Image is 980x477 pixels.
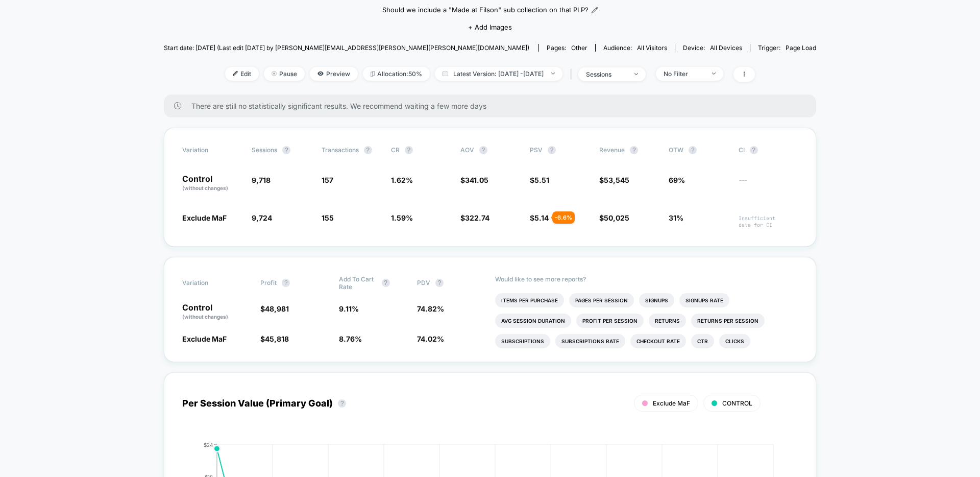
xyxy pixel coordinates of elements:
span: $ [460,176,488,184]
span: $ [260,304,289,313]
span: There are still no statistically significant results. We recommend waiting a few more days [191,102,796,110]
li: Items Per Purchase [495,293,564,307]
span: CONTROL [722,399,752,407]
span: + Add Images [468,23,512,31]
span: Exclude MaF [182,335,227,343]
span: 1.59 % [391,213,413,222]
span: (without changes) [182,314,228,320]
span: 45,818 [265,335,289,343]
span: Latest Version: [DATE] - [DATE] [435,67,562,81]
span: Should we include a "Made at Filson" sub collection on that PLP? [382,5,589,15]
span: $ [530,176,549,184]
span: PDV [417,279,430,287]
li: Signups Rate [679,293,729,307]
span: Exclude MaF [653,399,690,407]
span: PSV [530,146,543,154]
span: --- [739,177,798,192]
li: Subscriptions [495,334,550,348]
button: ? [750,146,758,154]
span: 53,545 [604,176,629,184]
span: Variation [182,146,238,154]
li: Checkout Rate [630,334,686,348]
img: end [712,73,716,75]
tspan: $24 [204,441,213,447]
button: ? [364,146,372,154]
span: 50,025 [604,213,629,222]
span: 9,718 [252,176,271,184]
li: Signups [639,293,674,307]
span: Profit [260,279,277,287]
span: $ [460,213,489,222]
li: Clicks [719,334,750,348]
span: Device: [675,44,750,52]
div: No Filter [664,70,704,78]
li: Subscriptions Rate [555,334,625,348]
span: CI [739,146,795,154]
div: Pages: [547,44,587,52]
li: Ctr [691,334,714,348]
span: AOV [460,146,474,154]
span: 341.05 [465,176,488,184]
p: Would like to see more reports? [495,275,798,283]
span: 74.02 % [417,335,444,343]
div: sessions [586,70,627,78]
span: Variation [182,275,238,291]
span: 48,981 [265,304,289,313]
img: calendar [443,71,448,76]
span: CR [391,146,400,154]
img: end [634,73,638,75]
button: ? [282,279,290,287]
span: | [568,67,578,82]
img: end [272,71,277,76]
span: $ [530,213,549,222]
li: Pages Per Session [569,293,634,307]
span: Page Load [786,44,816,52]
button: ? [282,146,290,154]
span: 74.82 % [417,304,444,313]
button: ? [382,279,390,287]
span: (without changes) [182,185,228,191]
span: Pause [264,67,305,81]
button: ? [435,279,444,287]
span: all devices [710,44,742,52]
img: end [551,73,555,75]
div: - 6.6 % [552,211,575,224]
span: Insufficient data for CI [739,215,798,228]
span: $ [599,213,629,222]
button: ? [479,146,487,154]
span: All Visitors [637,44,667,52]
span: 31% [669,213,683,222]
p: Control [182,303,250,321]
span: 69% [669,176,685,184]
span: Edit [225,67,259,81]
li: Returns [649,314,686,328]
span: Exclude MaF [182,213,227,222]
span: 5.51 [534,176,549,184]
p: Control [182,175,241,192]
span: $ [260,335,289,343]
span: OTW [669,146,725,154]
span: other [571,44,587,52]
button: ? [630,146,638,154]
div: Trigger: [758,44,816,52]
li: Returns Per Session [691,314,765,328]
button: ? [689,146,697,154]
img: rebalance [371,71,375,77]
span: 1.62 % [391,176,413,184]
img: edit [233,71,238,76]
button: ? [405,146,413,154]
span: 5.14 [534,213,549,222]
span: $ [599,176,629,184]
button: ? [338,399,346,408]
span: Preview [310,67,358,81]
span: Allocation: 50% [363,67,430,81]
span: 9,724 [252,213,272,222]
span: 9.11 % [339,304,359,313]
span: Sessions [252,146,277,154]
div: Audience: [603,44,667,52]
li: Avg Session Duration [495,314,571,328]
span: Start date: [DATE] (Last edit [DATE] by [PERSON_NAME][EMAIL_ADDRESS][PERSON_NAME][PERSON_NAME][DO... [164,44,529,52]
span: Add To Cart Rate [339,275,377,291]
li: Profit Per Session [576,314,644,328]
span: 157 [322,176,333,184]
